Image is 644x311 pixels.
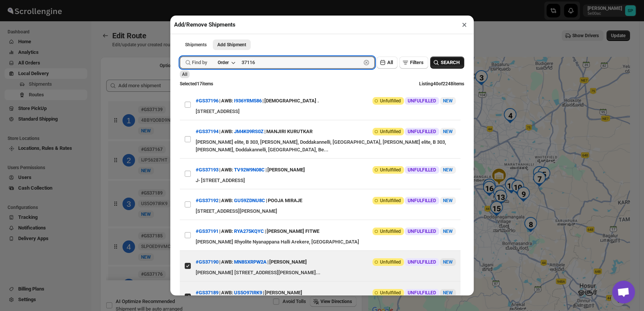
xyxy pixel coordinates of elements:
[218,60,229,66] div: Order
[234,98,262,104] button: I936YRM586
[269,255,307,269] div: [PERSON_NAME]
[196,94,319,108] div: | |
[180,81,213,86] span: Selected 17 items
[408,290,436,296] span: UNFULFILLED
[441,59,460,66] span: SEARCH
[380,167,401,173] span: Unfulfilled
[221,258,233,266] span: AWB:
[267,163,305,177] div: [PERSON_NAME]
[380,98,401,104] span: Unfulfilled
[221,128,233,135] span: AWB:
[196,255,307,269] div: | |
[196,125,313,138] div: | |
[410,60,424,65] span: Filters
[408,259,436,265] span: UNFULFILLED
[196,238,456,246] div: [PERSON_NAME] Rhyolite Nyanappana Halli Arekere, [GEOGRAPHIC_DATA]
[459,19,470,30] button: ×
[196,228,218,234] button: #GS37191
[268,194,302,207] div: POOJA MIRAJE
[234,259,267,265] button: MN8SXRPW2A
[196,98,218,104] button: #GS37196
[265,286,302,300] div: [PERSON_NAME]
[443,259,453,265] span: NEW
[221,289,233,297] span: AWB:
[267,225,319,238] div: [PERSON_NAME] FITWE
[380,259,401,265] span: Unfulfilled
[100,74,362,283] div: Selected Shipments
[221,197,233,204] span: AWB:
[234,167,265,173] button: TV92W9N08C
[234,290,262,295] button: US5O97IRK9
[196,286,302,300] div: | |
[234,228,264,234] button: RYA275KQYC
[443,290,453,295] span: NEW
[430,57,464,69] button: SEARCH
[408,228,436,234] span: UNFULFILLED
[443,98,453,104] span: NEW
[380,290,401,296] span: Unfulfilled
[213,57,239,68] button: Order
[234,129,264,134] button: JM4K09RS0Z
[196,259,218,265] button: #GS37190
[185,42,207,48] span: Shipments
[196,129,218,134] button: #GS37194
[612,281,635,303] a: Open chat
[196,163,305,177] div: | |
[264,94,319,108] div: [DEMOGRAPHIC_DATA] .
[196,269,456,276] div: [PERSON_NAME] [STREET_ADDRESS][PERSON_NAME]...
[221,166,233,174] span: AWB:
[266,125,313,138] div: MANJIRI KURUTKAR
[196,167,218,173] button: #GS37193
[408,198,436,204] span: UNFULFILLED
[443,167,453,173] span: NEW
[217,42,246,48] span: Add Shipment
[380,198,401,204] span: Unfulfilled
[196,290,218,295] button: #GS37189
[443,129,453,134] span: NEW
[196,138,456,154] div: [PERSON_NAME] elite, B 303, [PERSON_NAME], Doddakannelli, [GEOGRAPHIC_DATA], [PERSON_NAME] elite,...
[196,108,456,115] div: [STREET_ADDRESS]
[443,229,453,234] span: NEW
[363,59,370,66] button: Clear
[192,59,207,66] span: Find by
[443,198,453,203] span: NEW
[387,60,393,65] span: All
[377,57,397,69] button: All
[408,167,436,173] span: UNFULFILLED
[196,207,456,215] div: [STREET_ADDRESS][PERSON_NAME]
[196,177,456,184] div: J- [STREET_ADDRESS]
[196,225,319,238] div: | |
[234,198,265,203] button: GU59ZDNU8C
[242,57,361,69] input: Enter value here
[380,129,401,135] span: Unfulfilled
[221,97,233,105] span: AWB:
[419,81,464,86] span: Listing 40 of 2248 items
[380,228,401,234] span: Unfulfilled
[408,98,436,104] span: UNFULFILLED
[399,57,428,69] button: Filters
[196,198,218,203] button: #GS37192
[174,21,236,28] h2: Add/Remove Shipments
[408,129,436,135] span: UNFULFILLED
[196,194,302,207] div: | |
[182,72,187,77] span: All
[221,228,233,235] span: AWB:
